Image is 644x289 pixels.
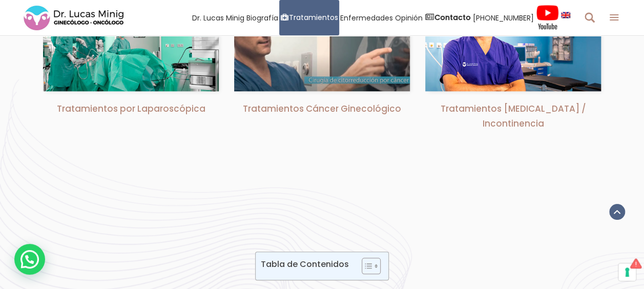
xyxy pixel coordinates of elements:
[354,257,378,275] a: Toggle Table of Content
[473,12,534,24] span: [PHONE_NUMBER]
[289,12,338,24] span: Tratamientos
[261,258,349,270] p: Tabla de Contenidos
[43,101,219,116] h5: Tratamientos por Laparoscópica
[14,244,45,275] div: WhatsApp contact
[425,101,601,130] h5: Tratamientos [MEDICAL_DATA] / Incontinencia
[340,12,393,24] span: Enfermedades
[43,35,219,47] a: Tratamientos Quirúrgicos Laparoscopia en Valencia
[561,12,570,18] img: language english
[395,12,423,24] span: Opinión
[234,35,410,47] a: Tratamiento Quirúrgico del Cáncer
[536,5,559,30] img: Videos Youtube Ginecología
[434,12,471,23] strong: Contacto
[246,12,278,24] span: Biografía
[192,12,244,24] span: Dr. Lucas Minig
[425,35,601,47] a: Tratamientos Ginecólogos Oncología
[234,101,410,116] h5: Tratamientos Cáncer Ginecológico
